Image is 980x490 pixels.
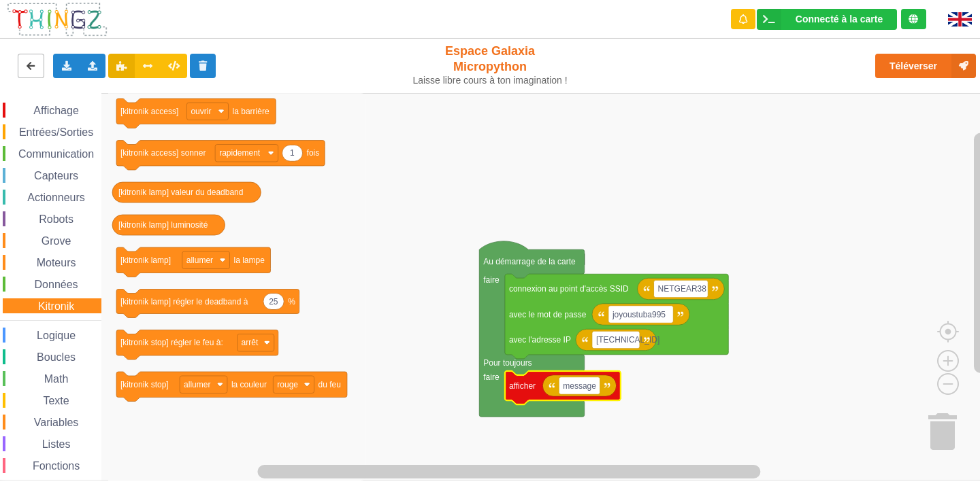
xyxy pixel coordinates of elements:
span: Fonctions [31,460,82,472]
span: Capteurs [32,170,80,181]
text: allumer [184,380,210,389]
button: Téléverser [875,54,976,78]
text: arrêt [242,338,259,347]
span: Robots [37,213,76,225]
div: Connecté à la carte [796,14,883,24]
text: Au démarrage de la carte [483,257,576,266]
span: Entrées/Sorties [17,126,95,138]
text: NETGEAR38 [658,284,707,294]
text: [kitronik access] [120,107,178,116]
div: Tu es connecté au serveur de création de Thingz [901,9,926,29]
span: Kitronik [36,300,76,312]
span: Grove [39,235,73,247]
div: Laisse libre cours à ton imagination ! [407,75,574,86]
text: avec le mot de passe [509,310,587,319]
img: thingz_logo.png [6,1,108,37]
div: Ta base fonctionne bien ! [757,9,897,30]
span: Données [33,279,80,290]
text: 1 [290,148,295,158]
text: message [563,381,596,391]
text: [kitronik lamp] valeur du deadband [118,188,243,197]
text: faire [483,275,500,285]
text: rapidement [219,148,261,158]
img: gb.png [948,12,972,27]
span: Affichage [31,105,80,116]
span: Actionneurs [25,192,87,203]
text: la couleur [231,380,267,389]
text: [kitronik access] sonner [120,148,206,158]
span: Listes [40,438,73,450]
span: Moteurs [35,257,78,268]
text: [kitronik stop] régler le feu à: [120,338,223,347]
text: 25 [269,297,278,307]
text: avec l'adresse IP [509,335,571,345]
text: rouge [277,380,298,389]
text: du feu [318,380,341,389]
text: [kitronik lamp] luminosité [118,220,208,230]
span: Logique [35,330,78,341]
text: [kitronik stop] [120,380,169,389]
span: Boucles [35,351,78,363]
text: joyoustuba995 [612,310,666,319]
span: Communication [16,148,96,160]
div: Espace Galaxia Micropython [407,43,574,86]
text: % [288,297,295,307]
text: [TECHNICAL_ID] [596,335,659,345]
span: Variables [32,417,81,428]
text: afficher [509,381,536,391]
text: Pour toujours [483,358,532,368]
text: [kitronik lamp] [120,256,171,265]
text: connexion au point d'accès SSID [509,284,629,294]
text: la barrière [233,107,269,116]
text: fois [307,148,320,158]
text: [kitronik lamp] régler le deadband à [120,297,248,307]
text: ouvrir [191,107,211,116]
text: la lampe [234,256,265,265]
text: allumer [186,256,213,265]
text: faire [483,372,500,382]
span: Texte [41,395,71,406]
span: Math [42,373,71,385]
